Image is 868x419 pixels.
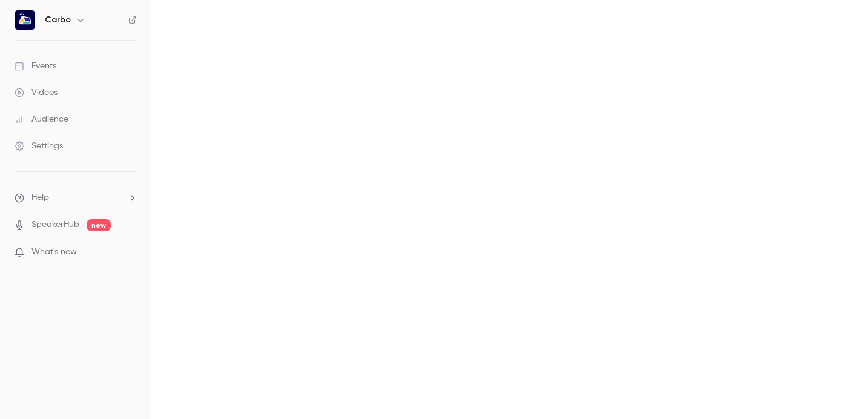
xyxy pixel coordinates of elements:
[15,60,56,72] div: Events
[15,140,63,152] div: Settings
[15,191,137,204] li: help-dropdown-opener
[15,113,68,125] div: Audience
[15,10,35,30] img: Carbo
[31,191,49,204] span: Help
[15,87,58,99] div: Videos
[87,219,111,231] span: new
[45,14,71,26] h6: Carbo
[31,219,79,231] a: SpeakerHub
[31,246,77,259] span: What's new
